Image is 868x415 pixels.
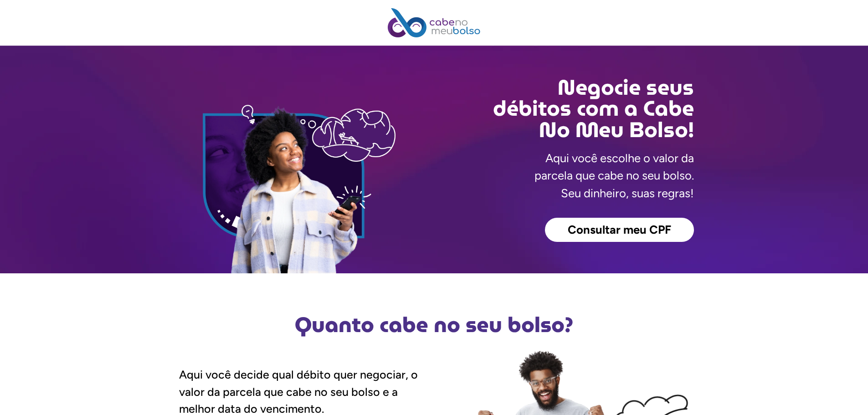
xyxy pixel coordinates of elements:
[534,149,694,202] p: Aqui você escolhe o valor da parcela que cabe no seu bolso. Seu dinheiro, suas regras!
[175,314,694,335] h2: Quanto cabe no seu bolso?
[545,218,694,242] a: Consultar meu CPF
[434,77,694,140] h2: Negocie seus débitos com a Cabe No Meu Bolso!
[388,8,481,37] img: Cabe no Meu Bolso
[568,224,671,236] span: Consultar meu CPF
